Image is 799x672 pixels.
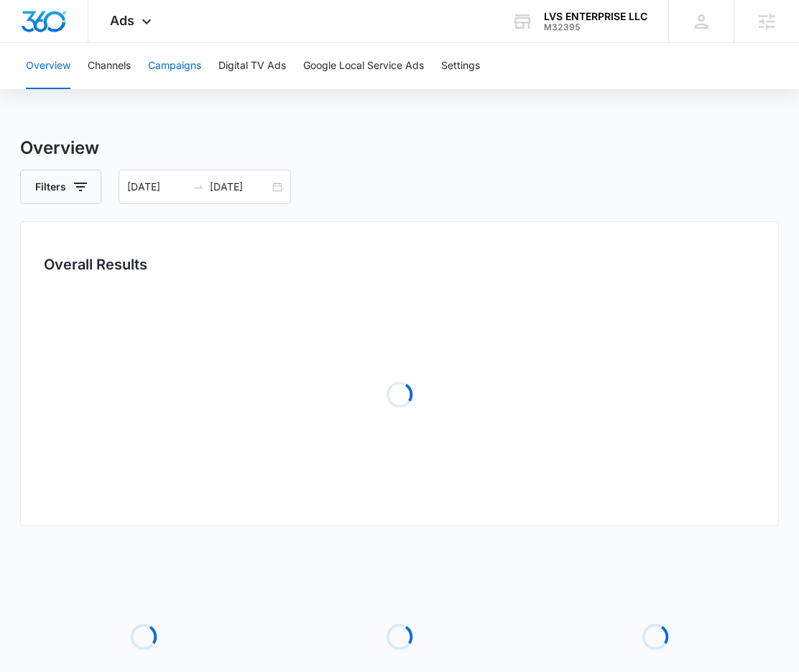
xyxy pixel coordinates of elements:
[26,43,70,89] button: Overview
[218,43,286,89] button: Digital TV Ads
[148,43,201,89] button: Campaigns
[44,254,147,275] h3: Overall Results
[210,179,269,195] input: End date
[193,181,204,193] span: swap-right
[544,11,647,22] div: account name
[193,181,204,193] span: to
[303,43,424,89] button: Google Local Service Ads
[20,135,779,161] h3: Overview
[127,179,187,195] input: Start date
[88,43,131,89] button: Channels
[20,170,101,204] button: Filters
[544,22,647,32] div: account id
[110,13,134,28] span: Ads
[441,43,480,89] button: Settings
